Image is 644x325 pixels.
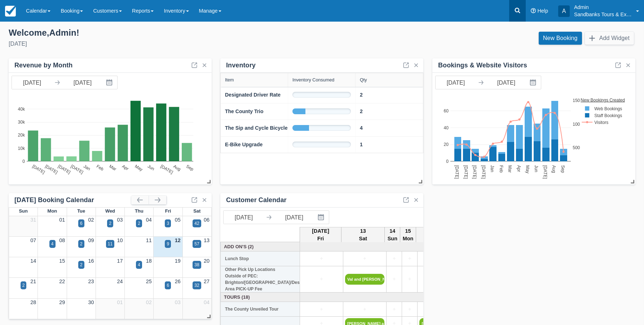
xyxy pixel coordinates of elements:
[204,299,209,305] a: 04
[117,258,123,264] a: 17
[419,255,459,263] a: +
[221,251,300,266] th: Lunch Stop
[30,217,36,223] a: 31
[345,306,384,313] a: +
[537,8,548,14] span: Help
[146,258,152,264] a: 18
[30,279,36,284] a: 21
[146,237,152,243] a: 11
[385,227,400,243] th: 14 Sun
[225,141,263,148] a: E-Bike Upgrade
[341,227,385,243] th: 13 Sat
[360,125,363,131] strong: 4
[175,279,181,284] a: 26
[225,91,281,99] a: Designated Driver Rate
[146,299,152,305] a: 02
[88,299,94,305] a: 30
[175,258,181,264] a: 19
[204,237,209,243] a: 13
[88,237,94,243] a: 09
[302,275,341,283] a: +
[419,275,459,283] a: +
[360,92,363,98] strong: 2
[360,141,363,148] a: 1
[62,76,103,89] input: End Date
[388,306,400,313] a: +
[314,211,329,224] button: Interact with the calendar and add the check-in date for your trip.
[194,282,199,289] div: 32
[302,306,341,313] a: +
[419,306,459,313] a: +
[59,237,65,243] a: 08
[193,208,200,214] span: Sat
[436,76,476,89] input: Start Date
[175,299,181,305] a: 03
[345,255,384,263] a: +
[146,217,152,223] a: 04
[9,40,316,48] div: [DATE]
[117,279,123,284] a: 24
[404,255,415,263] a: +
[80,220,83,227] div: 6
[225,108,264,115] a: The County Trio
[9,27,316,38] div: Welcome , Admin !
[400,227,416,243] th: 15 Mon
[360,91,363,99] a: 2
[225,92,281,98] strong: Designated Driver Rate
[581,97,625,102] text: New Bookings Created
[167,220,169,227] div: 3
[14,196,131,204] div: [DATE] Booking Calendar
[77,208,85,214] span: Tue
[345,274,384,285] a: Val and [PERSON_NAME]
[59,258,65,264] a: 15
[360,124,363,132] a: 4
[30,237,36,243] a: 07
[5,6,16,17] img: checkfront-main-nav-mini-logo.png
[225,124,300,132] a: The Sip and Cycle Bicycle Tour
[204,217,209,223] a: 06
[51,241,54,247] div: 4
[574,4,632,11] p: Admin
[222,243,298,250] a: Add On's (2)
[224,211,264,224] input: Start Date
[88,258,94,264] a: 16
[225,77,234,83] div: Item
[360,142,363,147] strong: 1
[19,208,27,214] span: Sun
[300,227,341,243] th: [DATE] Fri
[539,32,582,45] a: New Booking
[105,208,115,214] span: Wed
[558,5,570,17] div: A
[12,76,52,89] input: Start Date
[167,282,169,289] div: 6
[80,262,83,268] div: 2
[30,258,36,264] a: 14
[221,266,300,293] th: Other Pick Up Locations Outside of PEC: Brighton/[GEOGRAPHIC_DATA]/Deseronto/[GEOGRAPHIC_DATA] Ar...
[221,302,300,317] th: The County Unveiled Tour
[80,241,83,247] div: 2
[117,299,123,305] a: 01
[59,217,65,223] a: 01
[194,262,199,268] div: 38
[388,275,400,283] a: +
[416,227,459,243] th: 16 Tue
[194,241,199,247] div: 57
[225,108,264,114] strong: The County Trio
[165,208,171,214] span: Fri
[103,76,117,89] button: Interact with the calendar and add the check-in date for your trip.
[360,77,367,83] div: Qty
[88,279,94,284] a: 23
[48,208,57,214] span: Mon
[146,279,152,284] a: 25
[108,241,113,247] div: 11
[30,299,36,305] a: 28
[404,306,415,313] a: +
[302,255,341,263] a: +
[204,258,209,264] a: 20
[138,220,140,227] div: 2
[526,76,541,89] button: Interact with the calendar and add the check-in date for your trip.
[360,108,363,115] a: 2
[14,61,72,70] div: Revenue by Month
[574,11,632,18] p: Sandbanks Tours & Experiences
[531,8,536,13] i: Help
